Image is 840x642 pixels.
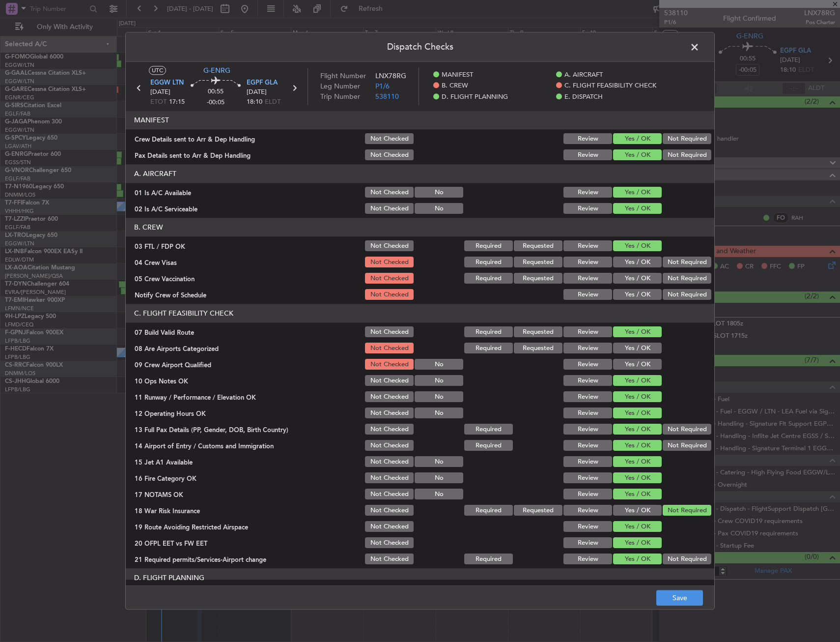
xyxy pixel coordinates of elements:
[663,257,711,268] button: Not Required
[613,408,662,419] button: Yes / OK
[663,440,711,451] button: Not Required
[663,290,711,300] button: Not Required
[126,32,714,62] header: Dispatch Checks
[613,489,662,500] button: Yes / OK
[613,505,662,516] button: Yes / OK
[656,590,703,606] button: Save
[613,440,662,451] button: Yes / OK
[613,290,662,300] button: Yes / OK
[613,273,662,284] button: Yes / OK
[613,204,662,214] button: Yes / OK
[613,343,662,354] button: Yes / OK
[663,150,711,161] button: Not Required
[613,134,662,145] button: Yes / OK
[613,538,662,549] button: Yes / OK
[613,376,662,386] button: Yes / OK
[613,392,662,403] button: Yes / OK
[613,554,662,565] button: Yes / OK
[663,554,711,565] button: Not Required
[613,257,662,268] button: Yes / OK
[663,424,711,435] button: Not Required
[613,187,662,198] button: Yes / OK
[613,522,662,532] button: Yes / OK
[663,505,711,516] button: Not Required
[663,273,711,284] button: Not Required
[613,327,662,338] button: Yes / OK
[613,359,662,370] button: Yes / OK
[613,457,662,467] button: Yes / OK
[663,134,711,145] button: Not Required
[613,473,662,484] button: Yes / OK
[613,150,662,161] button: Yes / OK
[613,241,662,252] button: Yes / OK
[613,424,662,435] button: Yes / OK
